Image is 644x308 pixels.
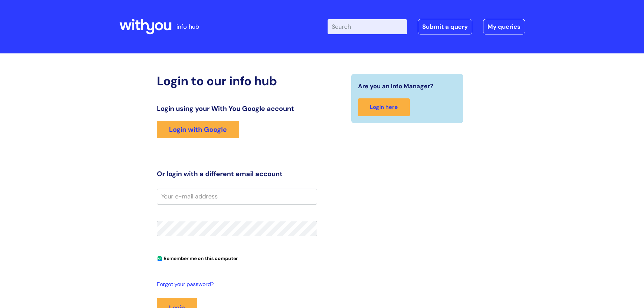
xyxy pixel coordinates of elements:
div: You can uncheck this option if you're logging in from a shared device [157,253,317,263]
h3: Login using your With You Google account [157,104,317,113]
h3: Or login with a different email account [157,170,317,178]
a: Submit a query [418,19,472,34]
p: info hub [176,21,199,32]
input: Remember me on this computer [158,257,162,261]
a: Login here [358,98,410,116]
input: Your e-mail address [157,189,317,204]
h2: Login to our info hub [157,74,317,88]
a: Login with Google [157,121,239,138]
a: Forgot your password? [157,280,314,289]
label: Remember me on this computer [157,254,238,261]
input: Search [328,19,407,34]
a: My queries [483,19,525,34]
span: Are you an Info Manager? [358,81,433,92]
